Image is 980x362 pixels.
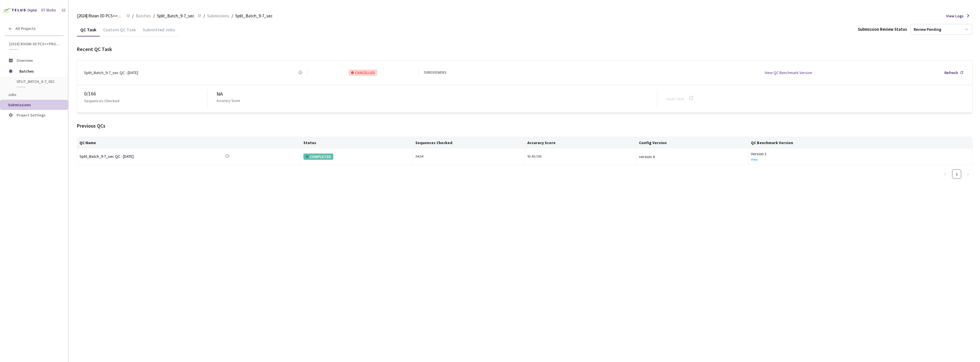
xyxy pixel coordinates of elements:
div: Recent QC Task [77,45,973,53]
a: Batches [135,13,152,19]
div: COMPLETED [303,154,333,160]
th: Sequences Checked [413,137,525,148]
a: Split_Batch_9-7_sec QC - [DATE] [79,153,159,160]
div: NA [217,90,657,98]
div: 34 / 34 [415,154,522,159]
a: Submissions [206,13,230,19]
th: QC Benchmark Version [749,137,973,148]
span: All Projects [15,26,36,31]
span: Overview [17,58,33,63]
li: Previous Page [941,169,950,179]
span: left [944,173,947,176]
th: Accuracy Score [525,137,637,148]
div: GT Studio [41,7,56,13]
div: Submission Review Status [858,26,907,33]
div: Refresh [944,69,958,76]
span: Jobs [8,92,17,97]
span: Project Settings [17,113,46,118]
div: Submitted Jobs [139,27,178,36]
div: 50 REVIEWERS [424,70,446,75]
button: left [941,169,950,179]
span: Split_Batch_9-7_sec [157,13,194,19]
th: Config Version [637,137,749,148]
div: Split_Batch_9-7_sec QC - [DATE] [84,69,138,76]
span: View Logs [946,13,964,19]
p: Accuracy Score [217,98,240,104]
span: Split_Batch_9-7_sec [17,79,59,84]
div: 0 / 166 [84,90,207,98]
div: CANCELLED [349,69,377,76]
li: 1 [952,169,961,179]
div: 92.43/100 [527,154,634,159]
th: QC Name [77,137,301,148]
span: Submissions [207,13,229,19]
a: Open Task [666,96,684,101]
p: Sequences Checked [84,98,119,104]
span: Submissions [8,102,31,107]
a: 1 [952,170,961,178]
div: QC Task [77,27,100,36]
span: [2024] Rivian 3D PCS<>Production [9,42,60,46]
span: Split_Batch_9-7_sec [235,13,273,19]
span: right [966,173,970,176]
div: Previous QCs [77,122,973,130]
a: View [751,157,758,161]
div: Custom QC Task [100,27,139,36]
th: Status [301,137,413,148]
div: version 4 [639,154,746,160]
div: Review Pending [914,27,941,32]
li: / [153,13,155,19]
span: Batches [136,13,151,19]
li: / [232,13,233,19]
span: Batches [19,66,58,77]
div: View QC Benchmark Version [765,69,812,76]
li: Next Page [963,169,973,179]
span: [2024] Rivian 3D PCS<>Production [77,13,123,19]
div: Version 1 [751,151,970,157]
li: / [203,13,205,19]
li: / [132,13,134,19]
button: right [963,169,973,179]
